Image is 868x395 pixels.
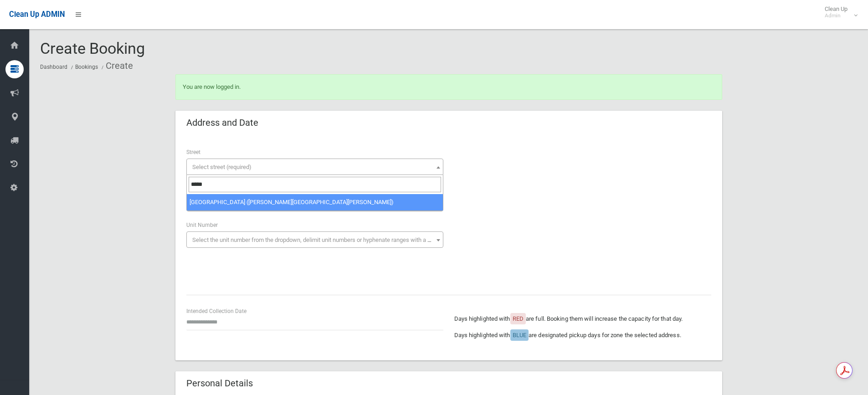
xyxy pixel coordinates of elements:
[820,5,857,19] span: Clean Up
[99,57,133,74] li: Create
[175,74,722,100] div: You are now logged in.
[454,313,711,324] p: Days highlighted with are full. Booking them will increase the capacity for that day.
[454,330,711,341] p: Days highlighted with are designated pickup days for zone the selected address.
[192,236,447,243] span: Select the unit number from the dropdown, delimit unit numbers or hyphenate ranges with a comma
[40,64,67,70] a: Dashboard
[192,164,252,170] span: Select street (required)
[187,194,443,210] li: [GEOGRAPHIC_DATA] ([PERSON_NAME][GEOGRAPHIC_DATA][PERSON_NAME])
[513,332,526,339] span: BLUE
[9,10,65,19] span: Clean Up ADMIN
[825,12,847,19] small: Admin
[75,64,98,70] a: Bookings
[513,315,524,322] span: RED
[40,39,145,57] span: Create Booking
[175,114,269,132] header: Address and Date
[175,374,264,392] header: Personal Details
